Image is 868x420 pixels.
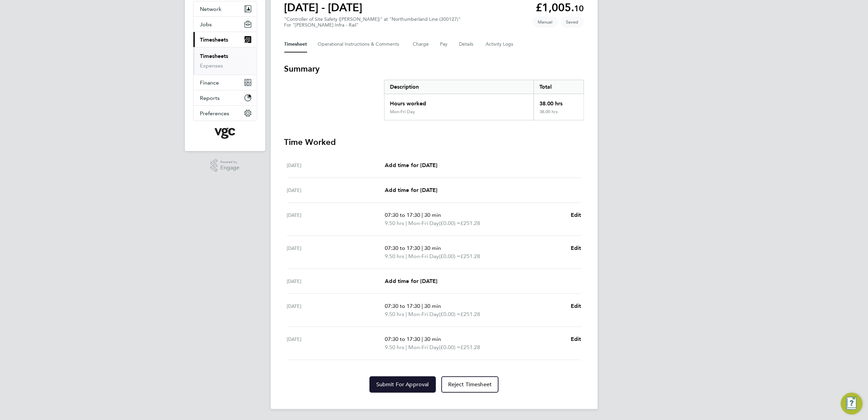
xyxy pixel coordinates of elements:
button: Pay [440,36,448,52]
a: Edit [571,211,581,219]
span: | [422,245,423,251]
span: £251.28 [460,344,480,350]
span: | [406,253,407,259]
a: Add time for [DATE] [385,186,437,194]
span: 9.50 hrs [385,311,404,317]
div: For "[PERSON_NAME] Infra - Rail" [284,22,461,28]
h3: Time Worked [284,137,584,148]
span: (£0.00) = [439,220,460,226]
span: | [406,344,407,350]
a: Add time for [DATE] [385,277,437,285]
span: 10 [574,3,584,13]
button: Timesheets [193,32,257,47]
span: Network [200,6,222,12]
div: [DATE] [287,211,385,227]
span: 30 min [424,303,441,309]
div: Total [534,80,583,94]
div: [DATE] [287,161,385,169]
a: Edit [571,302,581,310]
a: Expenses [200,62,223,69]
section: Timesheet [284,63,584,393]
span: Jobs [200,21,212,28]
span: (£0.00) = [439,344,460,350]
span: Preferences [200,110,230,117]
span: This timesheet was manually created. [533,16,558,28]
button: Engage Resource Center [841,393,863,415]
span: Add time for [DATE] [385,278,437,284]
div: Summary [384,80,584,120]
span: Edit [571,336,581,342]
span: Mon-Fri Day [408,252,439,260]
app-decimal: £1,005. [536,1,584,14]
span: Edit [571,245,581,251]
a: Edit [571,244,581,252]
div: [DATE] [287,335,385,351]
button: Reject Timesheet [441,376,499,393]
a: Add time for [DATE] [385,161,437,169]
span: Finance [200,79,219,86]
a: Go to home page [193,128,257,139]
span: Mon-Fri Day [408,310,439,318]
span: This timesheet is Saved. [561,16,584,28]
span: Engage [220,165,239,171]
span: Submit For Approval [376,381,429,388]
div: [DATE] [287,244,385,260]
a: Timesheets [200,53,228,59]
span: 07:30 to 17:30 [385,245,420,251]
span: £251.28 [460,311,480,317]
span: | [422,303,423,309]
div: Hours worked [384,94,534,109]
div: Description [384,80,534,94]
span: 07:30 to 17:30 [385,303,420,309]
button: Operational Instructions & Comments [318,36,402,52]
span: 07:30 to 17:30 [385,336,420,342]
span: £251.28 [460,253,480,259]
div: Mon-Fri Day [390,109,415,115]
button: Reports [193,90,257,105]
span: Edit [571,212,581,218]
img: vgcgroup-logo-retina.png [215,128,235,139]
button: Preferences [193,106,257,121]
button: Details [459,36,475,52]
span: Powered by [220,159,239,165]
span: | [406,220,407,226]
button: Timesheet [284,36,307,52]
span: Reports [200,95,220,101]
button: Submit For Approval [369,376,436,393]
span: 9.50 hrs [385,253,404,259]
div: "Controller of Site Safety ([PERSON_NAME])" at "Northumberland Line (300127)" [284,16,461,28]
h1: [DATE] - [DATE] [284,1,403,14]
button: Network [193,1,257,16]
span: 07:30 to 17:30 [385,212,420,218]
span: | [422,336,423,342]
button: Finance [193,75,257,90]
div: 38.00 hrs [534,94,583,109]
a: Edit [571,335,581,343]
button: Jobs [193,17,257,32]
div: [DATE] [287,186,385,194]
span: Mon-Fri Day [408,219,439,227]
span: Add time for [DATE] [385,162,437,168]
span: Reject Timesheet [448,381,492,388]
span: Timesheets [200,36,228,43]
span: (£0.00) = [439,311,460,317]
span: (£0.00) = [439,253,460,259]
span: | [406,311,407,317]
button: Charge [413,36,429,52]
span: Add time for [DATE] [385,187,437,193]
span: 9.50 hrs [385,344,404,350]
span: 9.50 hrs [385,220,404,226]
span: 30 min [424,212,441,218]
span: Edit [571,303,581,309]
a: Powered byEngage [210,159,239,172]
span: £251.28 [460,220,480,226]
div: Timesheets [193,47,257,75]
span: 30 min [424,245,441,251]
h3: Summary [284,63,584,74]
span: Mon-Fri Day [408,343,439,351]
div: 38.00 hrs [534,109,583,120]
span: 30 min [424,336,441,342]
span: | [422,212,423,218]
div: [DATE] [287,277,385,285]
div: [DATE] [287,302,385,318]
